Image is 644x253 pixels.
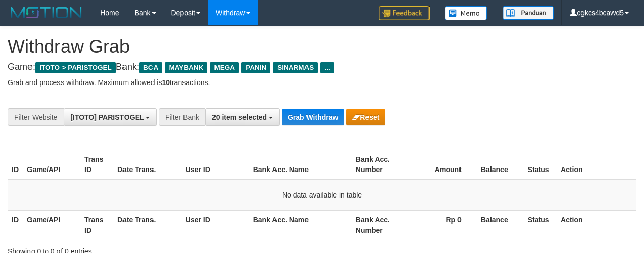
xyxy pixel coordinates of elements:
th: Date Trans. [113,210,181,239]
th: Bank Acc. Name [249,150,352,179]
button: Reset [346,109,385,125]
th: Status [524,150,557,179]
th: Amount [409,150,477,179]
div: Filter Website [8,108,64,126]
span: [ITOTO] PARISTOGEL [70,113,144,121]
h1: Withdraw Grab [8,37,636,57]
button: 20 item selected [205,108,280,126]
th: ID [8,150,23,179]
span: ... [320,62,334,73]
th: Action [557,210,636,239]
th: Date Trans. [113,150,181,179]
th: Action [557,150,636,179]
img: Button%20Memo.svg [445,6,487,20]
span: 20 item selected [212,113,267,121]
th: User ID [181,210,249,239]
span: ITOTO > PARISTOGEL [35,62,116,73]
th: Game/API [23,150,80,179]
img: Feedback.jpg [379,6,430,20]
th: Balance [477,150,524,179]
th: Balance [477,210,524,239]
th: ID [8,210,23,239]
h4: Game: Bank: [8,62,636,72]
strong: 10 [162,78,170,87]
span: MEGA [210,62,239,73]
img: MOTION_logo.png [8,5,85,20]
th: Bank Acc. Number [352,210,409,239]
th: Trans ID [80,150,113,179]
button: Grab Withdraw [282,109,344,125]
th: Trans ID [80,210,113,239]
span: SINARMAS [273,62,318,73]
button: [ITOTO] PARISTOGEL [64,108,157,126]
span: MAYBANK [165,62,207,73]
p: Grab and process withdraw. Maximum allowed is transactions. [8,77,636,88]
th: Bank Acc. Name [249,210,352,239]
th: User ID [181,150,249,179]
td: No data available in table [8,179,636,211]
div: Filter Bank [159,108,205,126]
th: Bank Acc. Number [352,150,409,179]
th: Game/API [23,210,80,239]
th: Status [524,210,557,239]
th: Rp 0 [409,210,477,239]
img: panduan.png [503,6,554,20]
span: BCA [139,62,162,73]
span: PANIN [241,62,270,73]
